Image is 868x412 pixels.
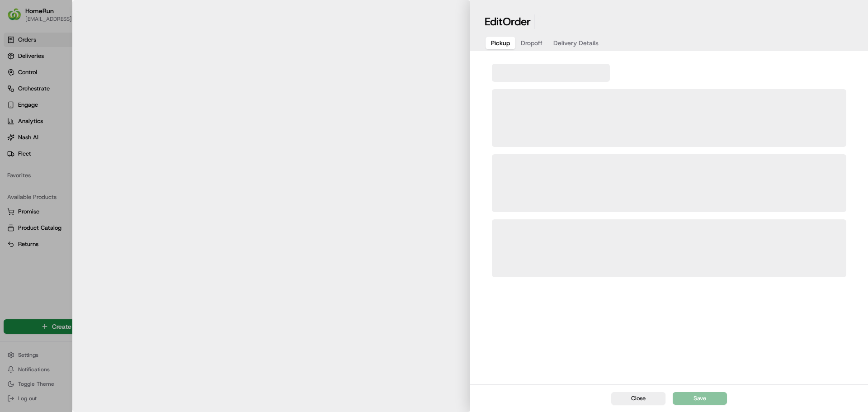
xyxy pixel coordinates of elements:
span: Pickup [491,38,510,47]
h1: Edit [485,14,531,29]
span: Dropoff [521,38,542,47]
button: Close [611,392,665,405]
span: Order [503,14,531,29]
span: Delivery Details [553,38,599,47]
